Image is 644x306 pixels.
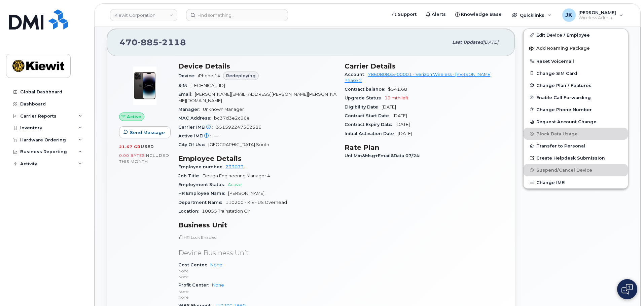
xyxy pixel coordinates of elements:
button: Change Phone Number [524,103,628,116]
a: None [212,282,224,288]
span: 19 mth left [385,95,408,100]
span: Enable Call Forwarding [536,95,591,100]
button: Request Account Change [524,116,628,128]
span: [DATE] [483,40,498,45]
span: Active [127,114,141,120]
span: $541.68 [388,87,407,92]
span: [DATE] [393,113,407,118]
a: Kiewit Corporation [110,9,177,21]
span: [GEOGRAPHIC_DATA] South [208,142,269,147]
span: Design Engineering Manager 4 [203,173,270,178]
span: [PERSON_NAME] [228,191,264,196]
span: Contract Start Date [345,113,393,118]
p: None [178,294,336,300]
p: None [178,268,336,274]
span: Wireless Admin [578,15,616,20]
span: 470 [119,37,186,47]
p: Device Business Unit [178,248,336,258]
button: Change IMEI [524,176,628,188]
span: 351592247362586 [216,125,261,130]
span: Last updated [452,40,483,45]
span: Account [345,72,368,77]
span: JK [565,11,572,19]
span: SIM [178,83,190,88]
span: Redeploying [226,73,256,79]
span: Contract balance [345,87,388,92]
span: 0.00 Bytes [119,153,145,158]
button: Change Plan / Features [524,79,628,91]
span: MAC Address [178,116,214,121]
span: Employment Status [178,182,228,187]
a: 233073 [225,164,244,169]
span: 110200 - KIE - US Overhead [225,200,287,205]
span: Support [398,11,417,18]
button: Send Message [119,126,171,138]
span: Unl Min&Msg+Email&Data 07/24 [345,153,423,158]
span: Knowledge Base [461,11,502,18]
a: Knowledge Base [451,8,506,21]
span: [PERSON_NAME][EMAIL_ADDRESS][PERSON_NAME][PERSON_NAME][DOMAIN_NAME] [178,92,336,103]
span: Send Message [130,129,165,136]
a: Support [387,8,421,21]
p: None [178,274,336,279]
p: None [178,289,336,294]
input: Find something... [186,9,288,21]
span: Contract Expiry Date [345,122,395,127]
h3: Business Unit [178,221,336,229]
span: — [214,133,218,138]
span: 2118 [159,37,186,47]
span: iPhone 14 [198,73,220,78]
span: Change Plan / Features [536,83,592,88]
span: Cost Center [178,262,210,267]
span: Department Name [178,200,225,205]
span: HR Employee Name [178,191,228,196]
span: Upgrade Status [345,95,385,100]
span: used [141,144,154,149]
h3: Rate Plan [345,143,503,151]
button: Block Data Usage [524,128,628,140]
button: Reset Voicemail [524,55,628,67]
button: Suspend/Cancel Device [524,164,628,176]
span: Active IMEI [178,133,214,138]
span: [DATE] [395,122,410,127]
span: Manager [178,107,203,112]
span: bc37d3e2c96e [214,116,250,121]
span: Active [228,182,242,187]
a: None [210,262,222,267]
img: image20231002-3703462-njx0qo.jpeg [124,65,165,106]
span: Email [178,92,195,97]
h3: Employee Details [178,155,336,163]
span: [DATE] [382,104,396,110]
span: City Of Use [178,142,208,147]
span: 21.67 GB [119,144,141,149]
button: Enable Call Forwarding [524,91,628,103]
span: Unknown Manager [203,107,244,112]
a: Alerts [421,8,451,21]
span: Add Roaming Package [529,46,590,52]
span: 885 [138,37,159,47]
span: [TECHNICAL_ID] [190,83,225,88]
button: Transfer to Personal [524,140,628,152]
span: Quicklinks [520,12,544,18]
a: 786080835-00001 - Verizon Wireless - [PERSON_NAME] Phase 2 [345,72,492,83]
span: included this month [119,153,169,164]
span: Location [178,209,202,214]
span: Eligibility Date [345,104,382,110]
span: Employee number [178,164,225,169]
button: Add Roaming Package [524,41,628,55]
img: Open chat [621,284,633,295]
h3: Carrier Details [345,62,503,70]
span: 10055 Trainstation Cir [202,209,250,214]
a: Create Helpdesk Submission [524,152,628,164]
span: Job Title [178,173,203,178]
button: Change SIM Card [524,67,628,79]
span: [DATE] [398,131,412,136]
span: Profit Center [178,282,212,288]
span: Device [178,73,198,78]
div: Jamie Krussel [558,8,628,22]
span: Alerts [432,11,446,18]
span: [PERSON_NAME] [578,10,616,15]
div: Quicklinks [507,8,556,22]
span: Carrier IMEI [178,125,216,130]
h3: Device Details [178,62,336,70]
